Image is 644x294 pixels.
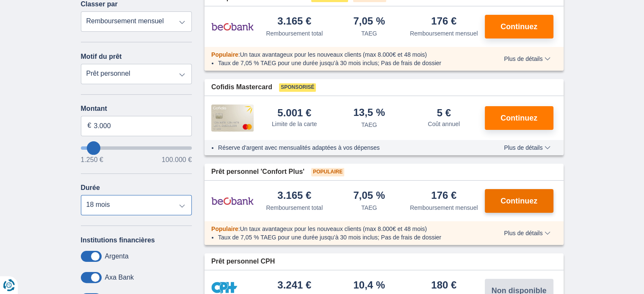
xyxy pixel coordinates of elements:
input: wantToBorrow [81,146,192,150]
span: Un taux avantageux pour les nouveaux clients (max 8.000€ et 48 mois) [240,51,427,58]
div: 10,4 % [353,280,385,291]
label: Axa Bank [105,274,134,281]
div: TAEG [361,121,377,129]
span: Cofidis Mastercard [211,82,272,92]
span: Populaire [311,168,344,176]
button: Plus de détails [498,144,556,151]
div: 7,05 % [353,16,385,27]
div: 3.165 € [277,16,311,27]
div: 176 € [431,190,456,202]
span: Continuez [500,114,537,122]
label: Durée [81,184,100,192]
img: pret personnel Beobank [211,190,254,212]
div: 176 € [431,16,456,27]
span: Plus de détails [504,230,550,236]
button: Continuez [485,106,553,130]
label: Motif du prêt [81,53,122,60]
button: Plus de détails [498,230,556,236]
li: Réserve d'argent avec mensualités adaptées à vos dépenses [218,143,479,152]
label: Classer par [81,0,118,8]
div: 3.165 € [277,190,311,202]
span: Plus de détails [504,145,550,151]
img: pret personnel Beobank [211,16,254,37]
button: Plus de détails [498,55,556,62]
span: Plus de détails [504,56,550,62]
button: Continuez [485,189,553,213]
div: 7,05 % [353,190,385,202]
div: : [205,225,486,233]
div: 5.001 € [277,108,311,118]
span: Continuez [500,197,537,205]
div: Remboursement mensuel [410,203,478,212]
div: 3.241 € [277,280,311,291]
div: Coût annuel [428,120,460,128]
div: Remboursement mensuel [410,29,478,38]
label: Montant [81,105,192,113]
li: Taux de 7,05 % TAEG pour une durée jusqu’à 30 mois inclus; Pas de frais de dossier [218,59,479,67]
span: Populaire [211,51,238,58]
span: € [88,121,91,131]
span: Continuez [500,23,537,30]
span: 1.250 € [81,157,103,163]
button: Continuez [485,15,553,38]
div: : [205,50,486,59]
div: TAEG [361,203,377,212]
span: Prêt personnel 'Confort Plus' [211,167,304,177]
span: 100.000 € [162,157,192,163]
label: Argenta [105,253,129,260]
span: Populaire [211,225,238,232]
div: Limite de la carte [272,120,317,128]
span: Prêt personnel CPH [211,257,275,267]
div: 180 € [431,280,456,291]
div: Remboursement total [266,203,323,212]
span: Sponsorisé [279,83,316,92]
li: Taux de 7,05 % TAEG pour une durée jusqu’à 30 mois inclus; Pas de frais de dossier [218,233,479,242]
div: 5 € [437,108,451,118]
span: Un taux avantageux pour les nouveaux clients (max 8.000€ et 48 mois) [240,225,427,232]
div: Remboursement total [266,29,323,38]
img: pret personnel Cofidis CC [211,104,254,132]
div: TAEG [361,29,377,38]
label: Institutions financières [81,236,155,244]
div: 13,5 % [353,107,385,119]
